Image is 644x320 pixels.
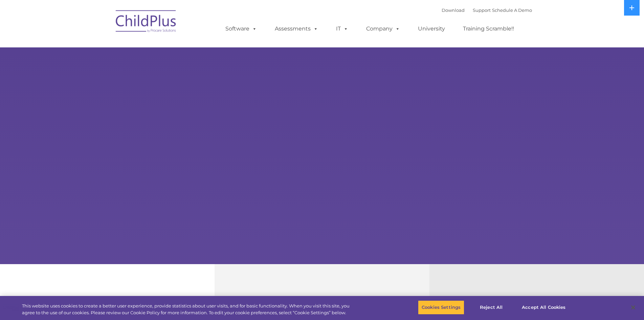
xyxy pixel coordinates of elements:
a: Assessments [268,22,325,36]
button: Accept All Cookies [518,300,569,315]
a: Support [473,7,491,13]
button: Cookies Settings [418,300,464,315]
span: Phone number [94,72,123,78]
a: Company [359,22,407,36]
button: Reject All [470,300,512,315]
img: ChildPlus by Procare Solutions [112,5,180,39]
span: Last name [94,45,115,50]
a: Download [442,7,465,13]
button: Close [626,300,641,315]
a: IT [329,22,355,36]
font: | [442,7,532,13]
a: Training Scramble!! [456,22,521,36]
a: Schedule A Demo [492,7,532,13]
a: Software [219,22,264,36]
div: This website uses cookies to create a better user experience, provide statistics about user visit... [22,303,354,316]
a: University [411,22,452,36]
